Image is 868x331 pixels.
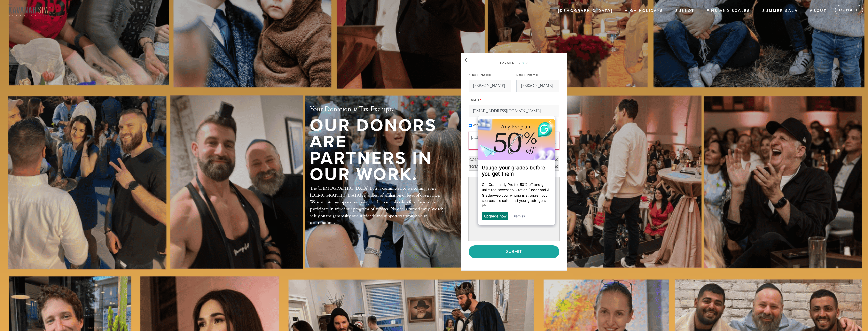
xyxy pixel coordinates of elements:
[38,98,50,102] a: Dismiss
[480,98,482,102] span: This field is required.
[522,61,524,65] span: 2
[473,123,499,127] label: Write a note
[759,6,802,16] a: Summer Gala
[74,5,76,7] img: close_x_white.png
[672,6,698,16] a: Sukkot
[310,117,444,183] h1: Our Donors are Partners in Our Work.
[621,6,667,16] a: High Holidays
[8,3,56,17] img: KavanahSpace%28Red-sand%29%20%281%29.png
[469,132,559,150] textarea: To enrich screen reader interactions, please activate Accessibility in Grammarly extension settings
[469,156,537,163] td: Contribution Amount
[310,185,444,226] div: The [DEMOGRAPHIC_DATA] Loft is committed to welcoming every [DEMOGRAPHIC_DATA] regardless of affi...
[516,73,538,77] label: Last Name
[469,98,482,102] label: Email
[3,3,80,44] img: b691f0dbac2949fda2ab1b53a00960fb-306x160.png
[519,61,528,65] span: /2
[554,6,616,16] a: [DEMOGRAPHIC_DATA]
[703,6,754,16] a: Fins and Scales
[7,49,76,61] h3: Gauge your grades before you get them
[469,245,559,258] input: Submit
[469,73,491,77] label: First Name
[470,178,558,240] iframe: To enrich screen reader interactions, please activate Accessibility in Grammarly extension settings
[469,61,559,66] div: Payment
[310,105,444,114] h2: Your Donation is Tax Exempt.
[469,163,537,171] td: Total
[835,5,863,15] a: Donate
[9,98,31,102] a: Upgrade now
[7,66,76,93] p: Get Grammarly Pro for 50% off and gain unlimited access to Citation Finder and AI Grader—so your ...
[806,6,830,16] a: ABOUT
